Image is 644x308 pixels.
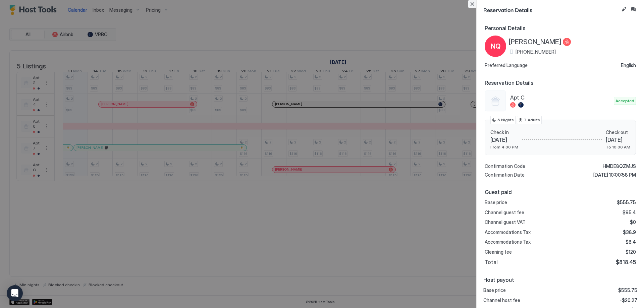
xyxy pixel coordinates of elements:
span: Guest paid [485,189,636,195]
span: [DATE] [606,136,630,143]
span: [PERSON_NAME] [509,38,561,46]
button: Edit reservation [620,5,628,13]
span: Total [485,259,498,265]
span: Channel host fee [483,297,520,303]
span: Channel guest fee [485,209,524,215]
span: $38.9 [623,229,636,235]
span: To 10:00 AM [606,144,630,149]
span: Confirmation Date [485,172,525,178]
span: Accepted [615,98,634,104]
span: English [621,62,636,68]
span: Personal Details [485,25,636,32]
span: Base price [485,199,507,205]
div: Open Intercom Messenger [7,285,23,301]
span: Confirmation Code [485,163,525,169]
span: $8.4 [626,239,636,245]
span: HMDE8QZMJS [603,163,636,169]
span: -$20.27 [620,297,637,303]
span: Accommodations Tax [485,239,531,245]
span: Apt C [510,94,611,101]
span: $818.45 [616,259,636,265]
span: [DATE] [490,136,518,143]
span: $120 [626,249,636,255]
span: Preferred Language [485,62,528,68]
span: [DATE] 10:00:58 PM [593,172,636,178]
span: NQ [491,41,500,51]
span: Accommodations Tax [485,229,531,235]
span: Base price [483,287,506,293]
span: Reservation Details [485,79,636,86]
span: Check out [606,129,630,135]
span: 5 Nights [497,117,514,123]
span: Reservation Details [483,5,619,14]
span: $95.4 [623,209,636,215]
span: Host payout [483,276,637,283]
button: Inbox [629,5,637,13]
span: 7 Adults [524,117,540,123]
span: [PHONE_NUMBER] [516,49,556,55]
span: $0 [630,219,636,225]
span: Cleaning fee [485,249,512,255]
span: Check in [490,129,518,135]
span: $555.75 [617,199,636,205]
span: Channel guest VAT [485,219,526,225]
span: $555.75 [618,287,637,293]
span: From 4:00 PM [490,144,518,149]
